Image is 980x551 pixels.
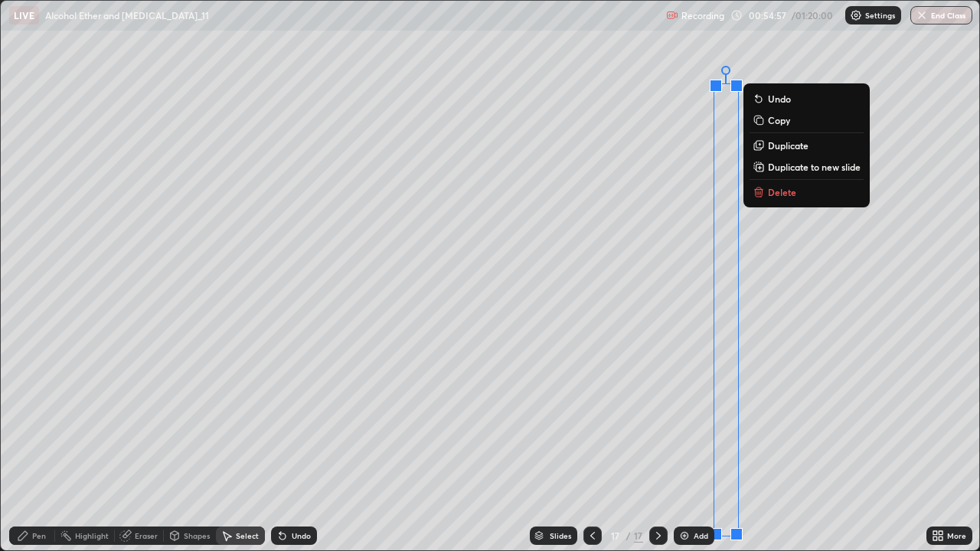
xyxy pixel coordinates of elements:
[916,9,928,21] img: end-class-cross
[850,9,862,21] img: class-settings-icons
[768,161,861,173] p: Duplicate to new slide
[694,532,708,540] div: Add
[768,186,796,198] p: Delete
[32,532,46,540] div: Pen
[14,9,34,21] p: LIVE
[75,532,109,540] div: Highlight
[947,532,966,540] div: More
[678,530,691,542] img: add-slide-button
[634,529,643,543] div: 17
[910,6,972,24] button: End Class
[292,532,311,540] div: Undo
[666,9,678,21] img: recording.375f2c34.svg
[768,139,808,152] p: Duplicate
[768,114,790,126] p: Copy
[45,9,209,21] p: Alcohol Ether and [MEDICAL_DATA]_11
[750,90,864,108] button: Undo
[135,532,158,540] div: Eraser
[750,158,864,176] button: Duplicate to new slide
[184,532,210,540] div: Shapes
[236,532,259,540] div: Select
[750,111,864,129] button: Copy
[550,532,571,540] div: Slides
[750,183,864,201] button: Delete
[681,10,724,21] p: Recording
[626,531,631,540] div: /
[750,136,864,155] button: Duplicate
[768,93,791,105] p: Undo
[865,11,895,19] p: Settings
[608,531,623,540] div: 17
